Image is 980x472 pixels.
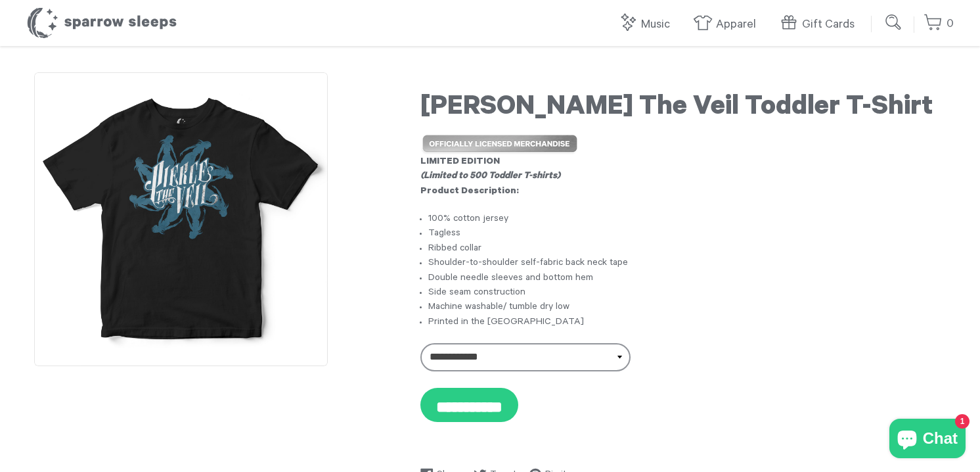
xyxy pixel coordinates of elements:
[420,172,424,182] strong: (
[428,256,946,271] li: Shoulder-to-shoulder self-fabric back neck tape
[428,242,946,256] li: Ribbed collar
[428,271,946,286] li: Double needle sleeves and bottom hem
[924,10,954,38] a: 0
[420,93,946,126] h1: [PERSON_NAME] The Veil Toddler T-Shirt
[428,318,584,328] span: Printed in the [GEOGRAPHIC_DATA]
[428,300,946,315] li: Machine washable/ tumble dry low
[428,286,946,300] li: Side seam construction
[420,187,519,197] strong: Product Description:
[779,11,861,39] a: Gift Cards
[428,214,508,225] span: 100% cotton jersey
[428,229,460,239] span: Tagless
[26,7,177,39] h1: Sparrow Sleeps
[420,157,500,168] strong: LIMITED EDITION
[424,172,560,182] strong: Limited to 500 Toddler T-shirts)
[693,11,763,39] a: Apparel
[881,9,907,35] input: Submit
[885,419,969,461] inbox-online-store-chat: Shopify online store chat
[618,11,677,39] a: Music
[34,72,328,366] img: Pierce The Veil Toddler T-Shirt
